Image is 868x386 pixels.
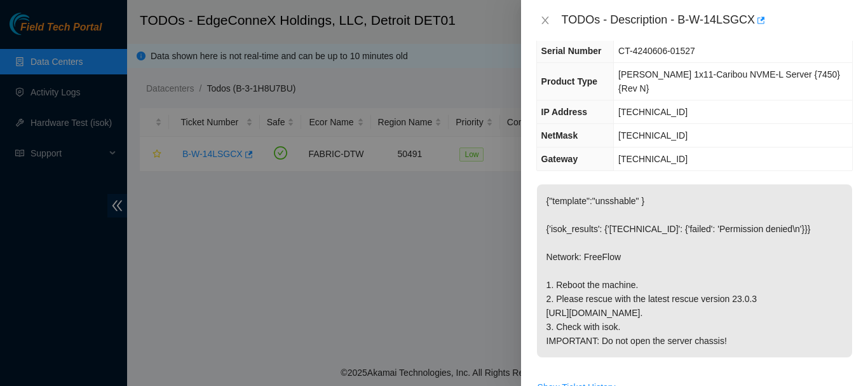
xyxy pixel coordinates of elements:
span: Product Type [541,76,597,86]
span: [PERSON_NAME] 1x11-Caribou NVME-L Server {7450}{Rev N} [618,69,840,93]
button: Close [536,15,554,27]
p: {"template":"unsshable" } {'isok_results': {'[TECHNICAL_ID]': {'failed': 'Permission denied\n'}}}... [537,184,852,357]
span: [TECHNICAL_ID] [618,130,688,141]
div: TODOs - Description - B-W-14LSGCX [562,10,853,31]
span: NetMask [541,130,578,141]
span: [TECHNICAL_ID] [618,107,688,117]
span: Serial Number [541,46,602,56]
span: [TECHNICAL_ID] [618,154,688,164]
span: IP Address [541,107,587,117]
span: close [540,15,550,25]
span: Gateway [541,154,578,164]
span: CT-4240606-01527 [618,46,695,56]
